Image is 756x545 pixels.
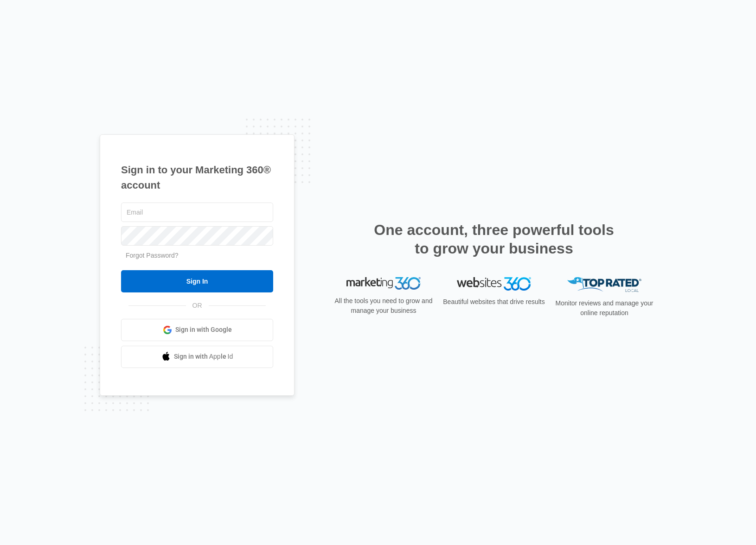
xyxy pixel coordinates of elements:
[121,270,273,292] input: Sign In
[346,277,421,290] img: Marketing 360
[567,277,641,292] img: Top Rated Local
[186,301,209,311] span: OR
[121,203,273,222] input: Email
[121,319,273,341] a: Sign in with Google
[332,296,436,316] p: All the tools you need to grow and manage your business
[174,352,233,361] span: Sign in with Apple Id
[457,277,531,291] img: Websites 360
[121,346,273,368] a: Sign in with Apple Id
[371,221,617,258] h2: One account, three powerful tools to grow your business
[175,325,232,335] span: Sign in with Google
[121,162,273,193] h1: Sign in to your Marketing 360® account
[552,298,656,318] p: Monitor reviews and manage your online reputation
[442,297,546,307] p: Beautiful websites that drive results
[126,252,179,259] a: Forgot Password?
